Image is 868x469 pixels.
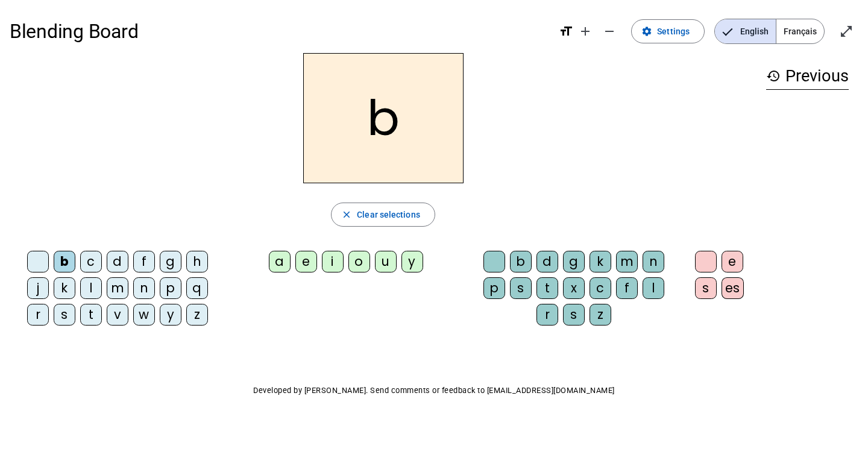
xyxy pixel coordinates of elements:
[834,19,858,43] button: Enter full screen
[597,19,621,43] button: Decrease font size
[563,277,585,299] div: x
[160,304,181,326] div: y
[186,304,208,326] div: z
[107,277,128,299] div: m
[578,24,593,39] mat-icon: add
[295,251,317,272] div: e
[559,24,573,39] mat-icon: format_size
[54,277,75,299] div: k
[510,277,532,299] div: s
[714,19,825,44] mat-button-toggle-group: Language selection
[54,251,75,272] div: b
[602,24,617,39] mat-icon: remove
[536,251,558,272] div: d
[186,277,208,299] div: q
[80,277,102,299] div: l
[133,277,155,299] div: n
[715,19,776,43] span: English
[303,53,464,183] h2: b
[643,277,664,299] div: l
[643,251,664,272] div: n
[27,277,49,299] div: j
[641,26,652,37] mat-icon: settings
[766,63,849,90] h3: Previous
[348,251,370,272] div: o
[631,19,705,43] button: Settings
[536,304,558,326] div: r
[563,304,585,326] div: s
[590,277,611,299] div: c
[269,251,291,272] div: a
[133,251,155,272] div: f
[160,277,181,299] div: p
[80,304,102,326] div: t
[766,69,781,83] mat-icon: history
[107,251,128,272] div: d
[27,304,49,326] div: r
[160,251,181,272] div: g
[722,251,743,272] div: e
[839,24,854,39] mat-icon: open_in_full
[510,251,532,272] div: b
[80,251,102,272] div: c
[657,24,690,39] span: Settings
[590,304,611,326] div: z
[107,304,128,326] div: v
[401,251,423,272] div: y
[375,251,397,272] div: u
[133,304,155,326] div: w
[483,277,505,299] div: p
[322,251,344,272] div: i
[722,277,744,299] div: es
[357,207,420,222] span: Clear selections
[10,383,858,398] p: Developed by [PERSON_NAME]. Send comments or feedback to [EMAIL_ADDRESS][DOMAIN_NAME]
[616,251,638,272] div: m
[54,304,75,326] div: s
[776,19,824,43] span: Français
[563,251,585,272] div: g
[10,12,549,51] h1: Blending Board
[616,277,638,299] div: f
[331,203,435,227] button: Clear selections
[186,251,208,272] div: h
[536,277,558,299] div: t
[573,19,597,43] button: Increase font size
[695,277,717,299] div: s
[590,251,611,272] div: k
[341,209,352,220] mat-icon: close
